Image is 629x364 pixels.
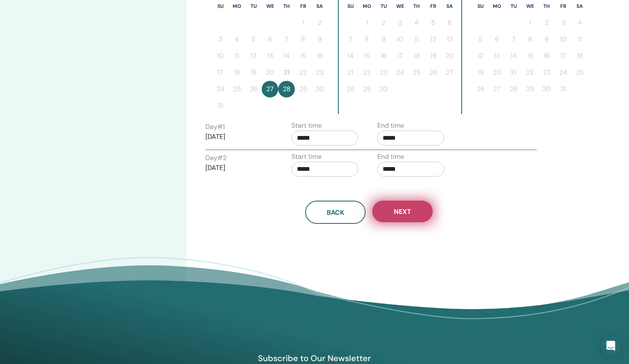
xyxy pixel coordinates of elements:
button: 23 [375,64,392,81]
button: 9 [311,31,328,48]
button: 29 [295,81,311,97]
button: 14 [505,48,522,64]
p: [DATE] [205,132,272,142]
button: 5 [245,31,262,48]
button: 5 [425,15,441,31]
button: 10 [392,31,408,48]
button: 19 [425,48,441,64]
button: 26 [425,64,441,81]
button: 13 [489,48,505,64]
button: 30 [375,81,392,97]
button: 24 [392,64,408,81]
button: 8 [359,31,375,48]
button: 26 [245,81,262,97]
button: 30 [538,81,555,97]
button: 9 [538,31,555,48]
button: 11 [571,31,588,48]
label: Day # 1 [205,122,225,132]
button: 1 [359,15,375,31]
button: 4 [229,31,245,48]
button: 22 [522,64,538,81]
button: 24 [212,81,229,97]
button: 29 [359,81,375,97]
button: 22 [295,64,311,81]
button: 18 [229,64,245,81]
label: Start time [292,152,322,162]
button: 3 [392,15,408,31]
button: 15 [359,48,375,64]
span: Back [327,208,344,217]
button: 15 [295,48,311,64]
button: 4 [571,15,588,31]
button: 4 [408,15,425,31]
button: 19 [245,64,262,81]
button: 31 [555,81,571,97]
button: 7 [342,31,359,48]
button: 5 [472,31,489,48]
button: 21 [278,64,295,81]
button: 13 [262,48,278,64]
button: 10 [212,48,229,64]
h4: Subscribe to Our Newsletter [219,353,410,364]
button: 23 [311,64,328,81]
button: 31 [212,97,229,114]
button: 16 [538,48,555,64]
button: 21 [342,64,359,81]
button: 18 [408,48,425,64]
button: 10 [555,31,571,48]
button: 14 [278,48,295,64]
button: 20 [262,64,278,81]
button: 6 [489,31,505,48]
button: 3 [212,31,229,48]
button: 25 [229,81,245,97]
button: 12 [472,48,489,64]
button: 12 [245,48,262,64]
button: 23 [538,64,555,81]
button: 25 [571,64,588,81]
button: 26 [472,81,489,97]
button: 27 [489,81,505,97]
button: 14 [342,48,359,64]
button: 28 [278,81,295,97]
button: Back [305,201,366,224]
button: 18 [571,48,588,64]
button: 22 [359,64,375,81]
p: [DATE] [205,163,272,173]
button: 28 [505,81,522,97]
button: 17 [555,48,571,64]
button: 16 [375,48,392,64]
button: 28 [342,81,359,97]
button: 20 [441,48,458,64]
label: Start time [292,121,322,131]
button: 24 [555,64,571,81]
button: 1 [295,15,311,31]
button: 16 [311,48,328,64]
button: 21 [505,64,522,81]
button: 17 [212,64,229,81]
span: Next [394,207,411,216]
button: 13 [441,31,458,48]
div: Open Intercom Messenger [601,336,621,356]
label: Day # 2 [205,153,227,163]
button: 27 [262,81,278,97]
button: 29 [522,81,538,97]
button: 2 [311,15,328,31]
button: 19 [472,64,489,81]
button: 7 [505,31,522,48]
button: 15 [522,48,538,64]
button: 7 [278,31,295,48]
button: 9 [375,31,392,48]
button: 6 [441,15,458,31]
label: End time [377,121,404,131]
button: 3 [555,15,571,31]
button: 20 [489,64,505,81]
button: 2 [375,15,392,31]
button: 11 [229,48,245,64]
button: 25 [408,64,425,81]
button: 8 [295,31,311,48]
button: 27 [441,64,458,81]
button: 6 [262,31,278,48]
button: 1 [522,15,538,31]
button: 2 [538,15,555,31]
button: 8 [522,31,538,48]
